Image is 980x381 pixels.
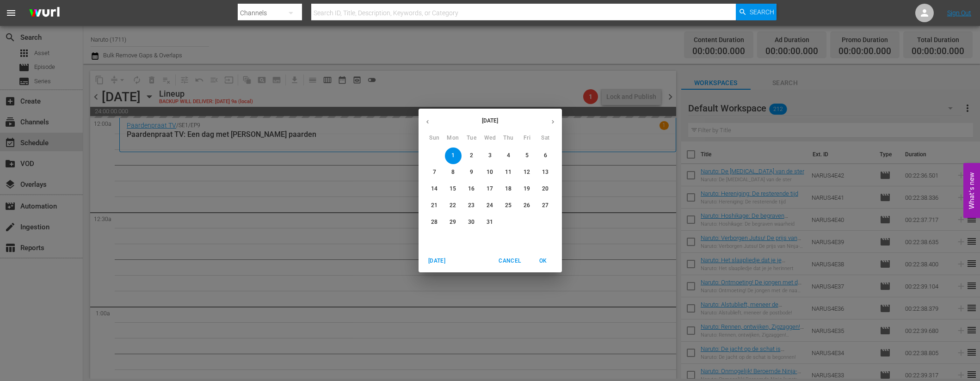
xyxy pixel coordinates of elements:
button: [DATE] [422,253,452,269]
p: 13 [542,168,549,176]
p: 23 [468,202,475,209]
span: Thu [500,134,517,143]
p: 1 [451,152,455,160]
p: 29 [450,218,456,226]
p: 28 [431,218,438,226]
p: 14 [431,185,438,193]
img: ans4CAIJ8jUAAAAAAAAAAAAAAAAAAAAAAAAgQb4GAAAAAAAAAAAAAAAAAAAAAAAAJMjXAAAAAAAAAAAAAAAAAAAAAAAAgAT5G... [22,2,67,24]
button: 20 [537,181,554,197]
button: 17 [482,181,499,197]
p: 24 [487,202,493,209]
button: OK [529,253,558,269]
p: 12 [524,168,530,176]
button: 7 [426,164,443,181]
span: [DATE] [426,256,448,266]
span: Tue [463,134,480,143]
button: 30 [463,214,480,231]
button: 9 [463,164,480,181]
span: OK [532,256,555,266]
span: Cancel [499,256,521,266]
button: 4 [500,147,517,164]
p: 3 [488,152,492,160]
p: 11 [505,168,512,176]
button: Open Feedback Widget [963,163,980,218]
button: 21 [426,197,443,214]
button: 5 [519,147,536,164]
p: [DATE] [437,117,544,125]
p: 18 [505,185,512,193]
p: 25 [505,202,512,209]
button: 13 [537,164,554,181]
button: 6 [537,147,554,164]
p: 10 [487,168,493,176]
p: 22 [450,202,456,209]
button: 29 [445,214,462,231]
button: 28 [426,214,443,231]
p: 5 [525,152,529,160]
p: 6 [544,152,547,160]
button: 2 [463,147,480,164]
p: 20 [542,185,549,193]
p: 26 [524,202,530,209]
p: 4 [507,152,510,160]
button: 22 [445,197,462,214]
p: 2 [470,152,473,160]
button: 11 [500,164,517,181]
p: 9 [470,168,473,176]
p: 30 [468,218,475,226]
p: 15 [450,185,456,193]
button: 1 [445,147,462,164]
p: 8 [451,168,455,176]
button: 23 [463,197,480,214]
button: 25 [500,197,517,214]
button: 10 [482,164,499,181]
button: 8 [445,164,462,181]
button: 18 [500,181,517,197]
button: 26 [519,197,536,214]
button: 15 [445,181,462,197]
span: Mon [445,134,462,143]
span: Wed [482,134,499,143]
button: 19 [519,181,536,197]
span: Search [750,4,774,20]
button: Cancel [495,253,524,269]
p: 17 [487,185,493,193]
button: 12 [519,164,536,181]
p: 19 [524,185,530,193]
span: Fri [519,134,536,143]
button: 31 [482,214,499,231]
p: 27 [542,202,549,209]
button: 3 [482,147,499,164]
a: Sign Out [947,9,971,17]
button: 24 [482,197,499,214]
span: menu [6,7,17,18]
span: Sat [537,134,554,143]
span: Sun [426,134,443,143]
p: 7 [433,168,436,176]
button: 27 [537,197,554,214]
button: 16 [463,181,480,197]
button: 14 [426,181,443,197]
p: 21 [431,202,438,209]
p: 16 [468,185,475,193]
p: 31 [487,218,493,226]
